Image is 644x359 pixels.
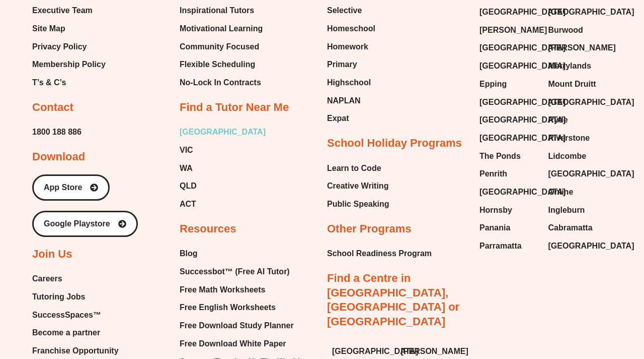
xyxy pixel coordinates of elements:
a: Flexible Scheduling [180,57,265,72]
a: Free English Worksheets [180,300,300,315]
a: [GEOGRAPHIC_DATA] [479,58,538,74]
span: Successbot™ (Free AI Tutor) [180,264,290,279]
span: Riverstone [548,131,590,146]
h2: School Holiday Programs [327,136,462,151]
span: [GEOGRAPHIC_DATA] [332,344,418,359]
a: Learn to Code [327,161,389,176]
span: T’s & C’s [32,75,66,90]
span: [GEOGRAPHIC_DATA] [548,95,634,110]
a: Careers [32,271,119,286]
a: [GEOGRAPHIC_DATA] [479,95,538,110]
a: [GEOGRAPHIC_DATA] [332,344,391,359]
span: Free Download White Paper [180,336,286,351]
a: Hornsby [479,203,538,218]
h2: Join Us [32,247,72,262]
a: [GEOGRAPHIC_DATA] [479,40,538,55]
a: T’s & C’s [32,75,106,90]
span: Homework [327,39,368,54]
a: [PERSON_NAME] [548,40,607,55]
span: No-Lock In Contracts [180,75,261,90]
a: Merrylands [548,58,607,74]
span: [GEOGRAPHIC_DATA] [548,166,634,182]
a: [GEOGRAPHIC_DATA] [548,95,607,110]
span: Public Speaking [327,197,389,212]
span: QLD [180,178,197,194]
a: School Readiness Program [327,246,432,261]
a: Free Download White Paper [180,336,300,351]
span: Panania [479,220,510,235]
span: NAPLAN [327,93,361,108]
span: Flexible Scheduling [180,57,255,72]
span: The Ponds [479,149,521,164]
a: Selective [327,3,375,18]
span: Highschool [327,75,371,90]
a: Ingleburn [548,203,607,218]
span: Membership Policy [32,57,106,72]
a: The Ponds [479,149,538,164]
a: Cabramatta [548,220,607,235]
a: Burwood [548,23,607,38]
a: Panania [479,220,538,235]
a: Highschool [327,75,375,90]
span: Motivational Learning [180,21,263,36]
span: [GEOGRAPHIC_DATA] [479,5,566,20]
a: Motivational Learning [180,21,265,36]
a: Mount Druitt [548,77,607,92]
a: Privacy Policy [32,39,106,54]
span: Free English Worksheets [180,300,276,315]
a: Become a partner [32,325,119,340]
a: [PERSON_NAME] [401,344,460,359]
h2: Resources [180,222,236,236]
a: Expat [327,111,375,126]
span: App Store [44,184,82,192]
span: [GEOGRAPHIC_DATA] [479,40,566,55]
a: Ryde [548,112,607,128]
a: Tutoring Jobs [32,289,119,305]
span: [GEOGRAPHIC_DATA] [548,238,634,254]
a: QLD [180,178,266,194]
span: Inspirational Tutors [180,3,254,18]
a: Site Map [32,21,106,36]
iframe: Chat Widget [471,245,644,359]
a: Homework [327,39,375,54]
a: [GEOGRAPHIC_DATA] [479,5,538,20]
a: [GEOGRAPHIC_DATA] [180,125,266,140]
a: Penrith [479,166,538,182]
a: Franchise Opportunity [32,343,119,358]
span: Homeschool [327,21,375,36]
a: [GEOGRAPHIC_DATA] [479,131,538,146]
span: [GEOGRAPHIC_DATA] [548,5,634,20]
a: Inspirational Tutors [180,3,265,18]
a: NAPLAN [327,93,375,108]
span: [GEOGRAPHIC_DATA] [479,58,566,74]
span: Executive Team [32,3,93,18]
a: No-Lock In Contracts [180,75,265,90]
span: Cabramatta [548,220,593,235]
a: App Store [32,174,110,201]
span: Selective [327,3,362,18]
a: SuccessSpaces™ [32,308,119,323]
span: Merrylands [548,58,591,74]
a: Find a Centre in [GEOGRAPHIC_DATA], [GEOGRAPHIC_DATA] or [GEOGRAPHIC_DATA] [327,272,459,328]
span: Tutoring Jobs [32,289,85,305]
span: Community Focused [180,39,259,54]
span: [GEOGRAPHIC_DATA] [479,131,566,146]
a: WA [180,161,266,176]
span: Blog [180,246,198,261]
span: Free Math Worksheets [180,282,265,297]
a: [GEOGRAPHIC_DATA] [548,238,607,254]
a: 1800 188 886 [32,125,82,140]
a: Online [548,185,607,200]
span: Hornsby [479,203,512,218]
h2: Find a Tutor Near Me [180,100,289,115]
span: [PERSON_NAME] [479,23,547,38]
a: Executive Team [32,3,106,18]
span: Learn to Code [327,161,381,176]
span: [PERSON_NAME] [548,40,616,55]
a: Creative Writing [327,178,389,194]
a: Parramatta [479,238,538,254]
span: Online [548,185,574,200]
